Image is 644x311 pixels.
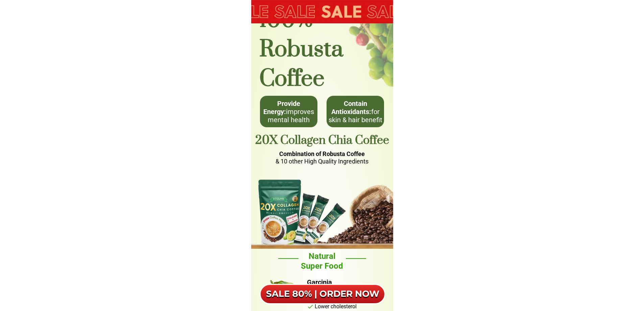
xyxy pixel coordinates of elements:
[260,288,385,300] h6: SALE 80% | ORDER NOW
[299,251,346,271] h3: Natural Super Food
[329,108,382,124] span: for skin & hair benefit
[307,278,375,294] h3: Garcinia Cambogia
[276,158,368,165] span: & 10 other High Quality Ingredients
[327,99,384,124] h3: Contain Antioxidants:
[260,99,317,124] h3: Provide Energy:
[307,303,378,311] li: Lower cholesterol
[268,108,314,124] span: improves mental health
[265,150,379,165] h3: Combination of Robusta Coffee
[259,5,349,93] h3: 100% Robusta Coffee
[251,133,393,148] h3: 20X Collagen Chia Coffee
